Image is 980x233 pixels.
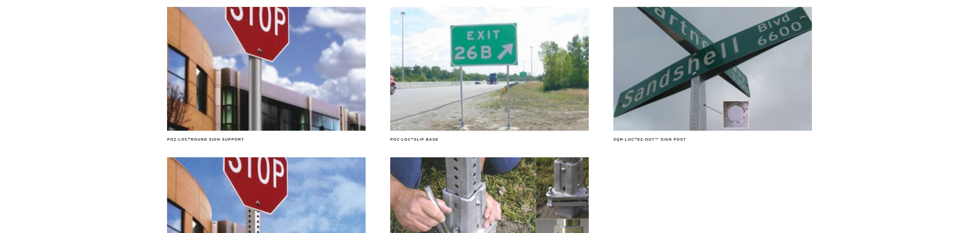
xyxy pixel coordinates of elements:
[390,7,589,143] a: POZ-LOC®Slip Base
[613,135,812,143] h2: SQR-LOC EZ-Out™ Sign Post
[390,135,589,143] h2: POZ-LOC Slip Base
[635,137,637,140] sup: ®
[411,137,414,140] sup: ®
[613,7,812,143] a: SQR-LOC®EZ-Out™ Sign Post
[188,137,191,140] sup: ®
[167,7,366,143] a: POZ-LOC®Round Sign Support
[167,135,366,143] h2: POZ-LOC Round Sign Support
